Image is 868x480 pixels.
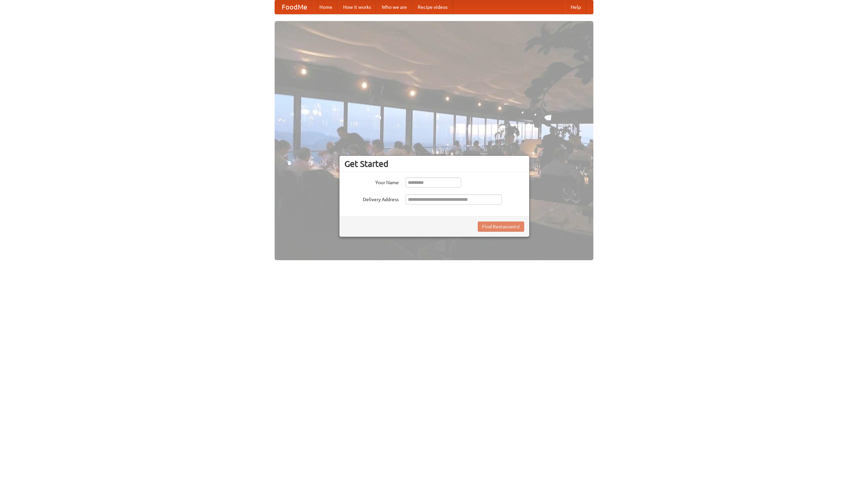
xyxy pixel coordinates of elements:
a: Help [565,0,586,14]
a: How it works [338,0,376,14]
button: Find Restaurants! [478,222,524,232]
a: FoodMe [275,0,314,14]
label: Delivery Address [344,194,399,203]
label: Your Name [344,177,399,186]
a: Recipe videos [412,0,453,14]
h3: Get Started [344,159,524,169]
a: Who we are [376,0,412,14]
a: Home [314,0,338,14]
